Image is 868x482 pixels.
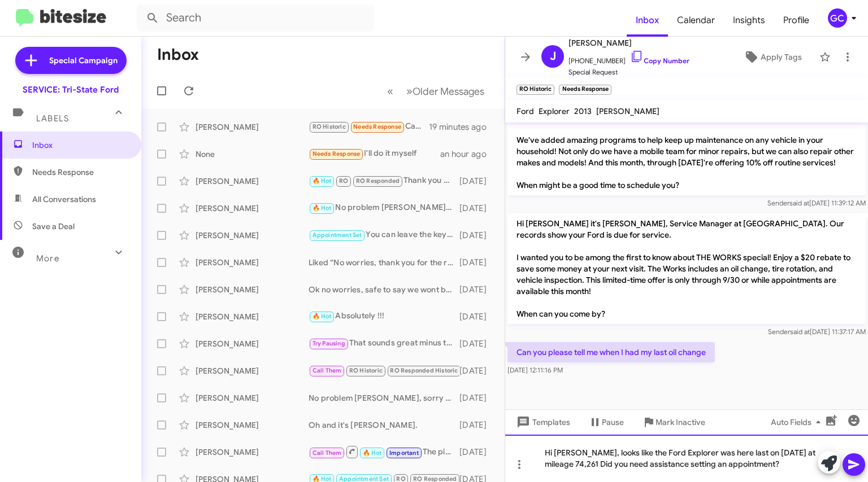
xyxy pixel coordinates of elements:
[400,80,491,103] button: Next
[313,367,342,374] span: Call Them
[309,147,440,160] div: I'll do it myself
[389,449,419,457] span: Important
[550,47,556,65] span: J
[668,4,724,37] a: Calendar
[196,392,309,404] div: [PERSON_NAME]
[774,4,818,37] a: Profile
[313,204,332,212] span: 🔥 Hot
[309,392,459,404] div: No problem [PERSON_NAME], sorry to disturb you. I understand performing your own maintenance, if ...
[313,313,332,320] span: 🔥 Hot
[309,229,459,242] div: You can leave the key in the vehicle or hand it to them. They will be there to pick up at about 9...
[137,5,374,32] input: Search
[363,449,382,457] span: 🔥 Hot
[459,311,496,322] div: [DATE]
[309,120,429,133] div: Can you please tell me when I had my last oil change
[768,327,866,336] span: Sender [DATE] 11:37:17 AM
[413,85,484,98] span: Older Messages
[196,446,309,458] div: [PERSON_NAME]
[656,412,705,432] span: Mark Inactive
[579,412,633,432] button: Pause
[380,80,400,103] button: Previous
[309,284,459,295] div: Ok no worries, safe to say we wont be seeing you for service needs. If you are ever in the area a...
[459,203,496,214] div: [DATE]
[313,150,361,157] span: Needs Response
[459,419,496,431] div: [DATE]
[459,230,496,241] div: [DATE]
[507,213,866,324] p: Hi [PERSON_NAME] it's [PERSON_NAME], Service Manager at [GEOGRAPHIC_DATA]. Our records show your ...
[339,177,348,185] span: RO
[761,47,802,67] span: Apply Tags
[196,338,309,349] div: [PERSON_NAME]
[762,412,834,432] button: Auto Fields
[767,199,866,207] span: Sender [DATE] 11:39:12 AM
[459,257,496,268] div: [DATE]
[390,367,458,374] span: RO Responded Historic
[505,412,579,432] button: Templates
[459,284,496,295] div: [DATE]
[568,50,689,67] span: [PHONE_NUMBER]
[568,67,689,78] span: Special Request
[313,231,362,239] span: Appointment Set
[196,284,309,295] div: [PERSON_NAME]
[559,85,611,95] small: Needs Response
[568,36,689,50] span: [PERSON_NAME]
[309,445,459,459] div: The pick up/delivery is no cost to you, Ford pays us to offer that. We can do whatever is easier ...
[381,80,491,103] nav: Page navigation example
[517,85,554,95] small: RO Historic
[309,364,459,377] div: Ok I completely understand that, just let us know if we can ever help.
[196,148,309,160] div: None
[15,47,127,74] a: Special Campaign
[731,47,814,67] button: Apply Tags
[574,106,592,116] span: 2013
[459,365,496,376] div: [DATE]
[309,174,459,187] div: Thank you Mrs. [PERSON_NAME], just let us know if we can ever help. Have a great day!
[157,46,199,64] h1: Inbox
[32,221,75,232] span: Save a Deal
[507,342,715,362] p: Can you please tell me when I had my last oil change
[818,8,856,28] button: GC
[539,106,570,116] span: Explorer
[309,419,459,431] div: Oh and it's [PERSON_NAME].
[596,106,659,116] span: [PERSON_NAME]
[36,113,69,124] span: Labels
[790,327,810,336] span: said at
[196,257,309,268] div: [PERSON_NAME]
[517,106,534,116] span: Ford
[309,310,459,323] div: Absolutely !!!
[429,121,496,133] div: 19 minutes ago
[196,311,309,322] div: [PERSON_NAME]
[309,201,459,214] div: No problem [PERSON_NAME], just let us know if we can ever help. Thank you
[196,121,309,133] div: [PERSON_NAME]
[459,338,496,349] div: [DATE]
[789,199,809,207] span: said at
[459,392,496,404] div: [DATE]
[356,177,400,185] span: RO Responded
[196,203,309,214] div: [PERSON_NAME]
[459,446,496,458] div: [DATE]
[349,367,383,374] span: RO Historic
[505,435,868,482] div: Hi [PERSON_NAME], looks like the Ford Explorer was here last on [DATE] at mileage 74,261 Did you ...
[387,84,393,98] span: «
[633,412,714,432] button: Mark Inactive
[353,123,401,130] span: Needs Response
[630,56,689,65] a: Copy Number
[724,4,774,37] a: Insights
[196,365,309,376] div: [PERSON_NAME]
[36,253,59,264] span: More
[313,449,342,457] span: Call Them
[313,177,332,185] span: 🔥 Hot
[196,230,309,241] div: [PERSON_NAME]
[406,84,413,98] span: »
[32,194,96,205] span: All Conversations
[771,412,825,432] span: Auto Fields
[627,4,668,37] a: Inbox
[196,176,309,187] div: [PERSON_NAME]
[313,340,345,347] span: Try Pausing
[602,412,624,432] span: Pause
[313,123,346,130] span: RO Historic
[507,96,866,195] p: Hi [PERSON_NAME] it's [PERSON_NAME], Service Manager at [GEOGRAPHIC_DATA]. Our records indicate t...
[309,257,459,268] div: Liked “No worries, thank you for the reply and update! If you are ever in the area and need assis...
